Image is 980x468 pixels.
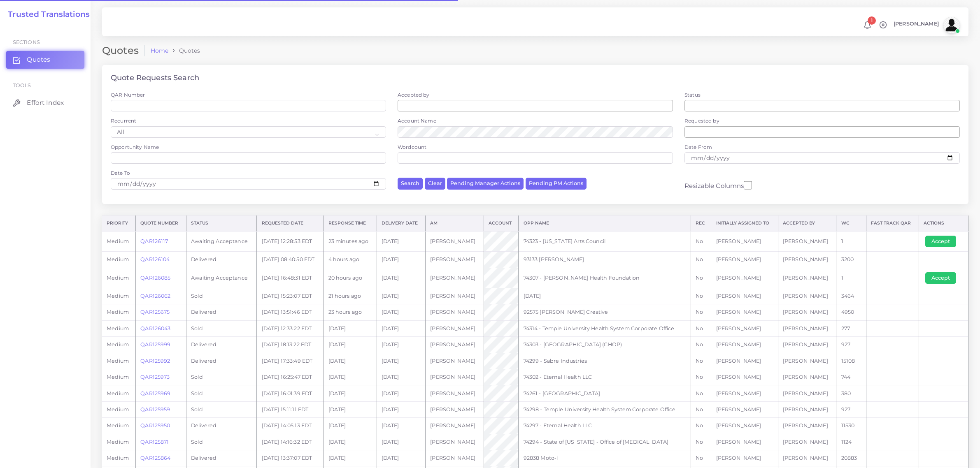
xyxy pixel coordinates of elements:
[257,353,324,369] td: [DATE] 17:33:49 EDT
[140,256,170,262] a: QAR126104
[860,21,875,30] a: 1
[102,45,145,57] h2: Quotes
[186,385,257,401] td: Sold
[925,274,962,280] a: Accept
[519,216,691,231] th: Opp Name
[377,320,426,336] td: [DATE]
[519,304,691,320] td: 92575 [PERSON_NAME] Creative
[426,288,484,304] td: [PERSON_NAME]
[107,341,129,348] span: medium
[186,268,257,288] td: Awaiting Acceptance
[425,178,445,190] button: Clear
[836,369,866,385] td: 744
[426,418,484,434] td: [PERSON_NAME]
[519,385,691,401] td: 74261 - [GEOGRAPHIC_DATA]
[186,337,257,353] td: Delivered
[324,353,377,369] td: [DATE]
[778,385,836,401] td: [PERSON_NAME]
[894,21,939,27] span: [PERSON_NAME]
[691,320,711,336] td: No
[778,434,836,450] td: [PERSON_NAME]
[257,288,324,304] td: [DATE] 15:23:07 EDT
[711,320,778,336] td: [PERSON_NAME]
[140,293,170,299] a: QAR126062
[778,288,836,304] td: [PERSON_NAME]
[778,401,836,417] td: [PERSON_NAME]
[136,216,186,231] th: Quote Number
[257,450,324,466] td: [DATE] 13:37:07 EDT
[711,369,778,385] td: [PERSON_NAME]
[107,256,129,262] span: medium
[925,236,956,247] button: Accept
[836,216,866,231] th: WC
[107,238,129,244] span: medium
[866,216,919,231] th: Fast Track QAR
[324,337,377,353] td: [DATE]
[140,455,170,461] a: QAR125864
[836,320,866,336] td: 277
[519,252,691,268] td: 93133 [PERSON_NAME]
[186,216,257,231] th: Status
[377,231,426,252] td: [DATE]
[324,369,377,385] td: [DATE]
[447,178,524,190] button: Pending Manager Actions
[377,369,426,385] td: [DATE]
[107,275,129,281] span: medium
[13,82,31,88] span: Tools
[711,418,778,434] td: [PERSON_NAME]
[836,353,866,369] td: 15108
[186,252,257,268] td: Delivered
[377,216,426,231] th: Delivery Date
[324,434,377,450] td: [DATE]
[186,288,257,304] td: Sold
[778,418,836,434] td: [PERSON_NAME]
[519,450,691,466] td: 92838 Moto-i
[107,358,129,364] span: medium
[377,304,426,320] td: [DATE]
[426,369,484,385] td: [PERSON_NAME]
[711,268,778,288] td: [PERSON_NAME]
[168,46,200,55] li: Quotes
[684,180,752,190] label: Resizable Columns
[140,358,170,364] a: QAR125992
[324,320,377,336] td: [DATE]
[377,337,426,353] td: [DATE]
[398,117,436,124] label: Account Name
[377,288,426,304] td: [DATE]
[186,369,257,385] td: Sold
[519,353,691,369] td: 74299 - Sabre Industries
[140,374,170,380] a: QAR125973
[111,169,130,176] label: Date To
[426,304,484,320] td: [PERSON_NAME]
[257,231,324,252] td: [DATE] 12:28:53 EDT
[778,304,836,320] td: [PERSON_NAME]
[778,231,836,252] td: [PERSON_NAME]
[711,337,778,353] td: [PERSON_NAME]
[691,337,711,353] td: No
[519,369,691,385] td: 74302 - Eternal Health LLC
[711,385,778,401] td: [PERSON_NAME]
[711,288,778,304] td: [PERSON_NAME]
[140,439,169,445] a: QAR125871
[398,144,426,151] label: Wordcount
[836,288,866,304] td: 3464
[691,385,711,401] td: No
[107,439,129,445] span: medium
[257,434,324,450] td: [DATE] 14:16:32 EDT
[684,91,701,98] label: Status
[6,94,84,111] a: Effort Index
[426,385,484,401] td: [PERSON_NAME]
[186,231,257,252] td: Awaiting Acceptance
[186,401,257,417] td: Sold
[426,320,484,336] td: [PERSON_NAME]
[778,353,836,369] td: [PERSON_NAME]
[426,450,484,466] td: [PERSON_NAME]
[27,98,64,107] span: Effort Index
[691,418,711,434] td: No
[519,434,691,450] td: 74294 - State of [US_STATE] - Office of [MEDICAL_DATA]
[186,418,257,434] td: Delivered
[778,252,836,268] td: [PERSON_NAME]
[2,10,90,19] a: Trusted Translations
[943,17,960,33] img: avatar
[519,320,691,336] td: 74314 - Temple University Health System Corporate Office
